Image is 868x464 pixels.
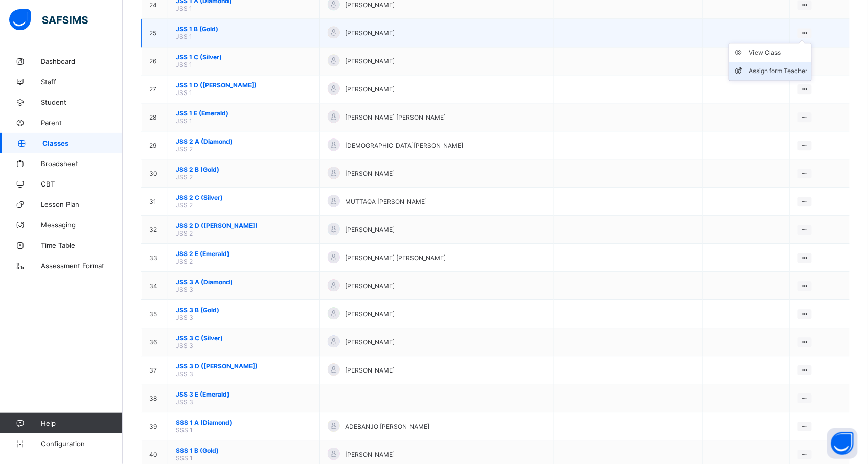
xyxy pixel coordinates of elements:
[749,66,807,76] div: Assign form Teacher
[142,159,168,188] td: 30
[176,61,192,68] span: JSS 1
[176,334,312,342] span: JSS 3 C (Silver)
[345,366,395,374] span: [PERSON_NAME]
[176,201,193,209] span: JSS 2
[176,117,192,125] span: JSS 1
[41,57,123,65] span: Dashboard
[42,139,123,147] span: Classes
[41,159,123,168] span: Broadsheet
[345,310,395,318] span: [PERSON_NAME]
[345,85,395,93] span: [PERSON_NAME]
[176,454,193,462] span: SSS 1
[176,362,312,370] span: JSS 3 D ([PERSON_NAME])
[176,278,312,286] span: JSS 3 A (Diamond)
[142,47,168,75] td: 26
[176,314,193,321] span: JSS 3
[41,439,122,448] span: Configuration
[142,188,168,216] td: 31
[749,48,807,58] div: View Class
[176,229,193,237] span: JSS 2
[176,250,312,258] span: JSS 2 E (Emerald)
[345,198,427,205] span: MUTTAQA [PERSON_NAME]
[176,145,193,153] span: JSS 2
[142,328,168,356] td: 36
[345,282,395,290] span: [PERSON_NAME]
[176,222,312,229] span: JSS 2 D ([PERSON_NAME])
[41,221,123,229] span: Messaging
[176,426,193,434] span: SSS 1
[41,119,123,127] span: Parent
[142,300,168,328] td: 35
[345,57,395,65] span: [PERSON_NAME]
[176,53,312,61] span: JSS 1 C (Silver)
[41,200,123,208] span: Lesson Plan
[176,25,312,33] span: JSS 1 B (Gold)
[345,142,463,149] span: [DEMOGRAPHIC_DATA][PERSON_NAME]
[142,272,168,300] td: 34
[142,216,168,244] td: 32
[345,338,395,346] span: [PERSON_NAME]
[142,75,168,103] td: 27
[41,262,123,270] span: Assessment Format
[176,194,312,201] span: JSS 2 C (Silver)
[176,173,193,181] span: JSS 2
[176,166,312,173] span: JSS 2 B (Gold)
[176,419,312,426] span: SSS 1 A (Diamond)
[345,170,395,177] span: [PERSON_NAME]
[345,29,395,37] span: [PERSON_NAME]
[176,258,193,265] span: JSS 2
[176,137,312,145] span: JSS 2 A (Diamond)
[176,342,193,350] span: JSS 3
[345,226,395,234] span: [PERSON_NAME]
[41,419,122,427] span: Help
[142,384,168,412] td: 38
[142,356,168,384] td: 37
[176,81,312,89] span: JSS 1 D ([PERSON_NAME])
[176,89,192,97] span: JSS 1
[41,241,123,249] span: Time Table
[9,9,88,31] img: safsims
[142,103,168,131] td: 28
[176,286,193,293] span: JSS 3
[142,244,168,272] td: 33
[142,412,168,440] td: 39
[176,5,192,12] span: JSS 1
[345,451,395,458] span: [PERSON_NAME]
[176,306,312,314] span: JSS 3 B (Gold)
[345,423,429,430] span: ADEBANJO [PERSON_NAME]
[41,98,123,106] span: Student
[176,33,192,40] span: JSS 1
[345,254,446,262] span: [PERSON_NAME] [PERSON_NAME]
[827,428,858,459] button: Open asap
[345,113,446,121] span: [PERSON_NAME] [PERSON_NAME]
[176,398,193,406] span: JSS 3
[345,1,395,9] span: [PERSON_NAME]
[176,109,312,117] span: JSS 1 E (Emerald)
[41,78,123,86] span: Staff
[176,447,312,454] span: SSS 1 B (Gold)
[176,370,193,378] span: JSS 3
[176,390,312,398] span: JSS 3 E (Emerald)
[142,19,168,47] td: 25
[142,131,168,159] td: 29
[41,180,123,188] span: CBT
